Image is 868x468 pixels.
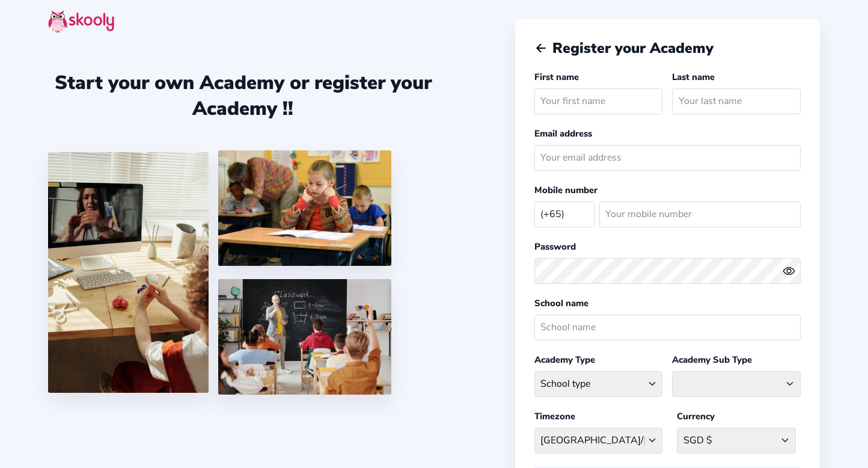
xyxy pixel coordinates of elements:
img: skooly-logo.png [48,10,114,33]
input: Your last name [672,88,801,114]
label: Mobile number [534,184,598,196]
div: Start your own Academy or register your Academy !! [48,70,438,122]
label: Email address [534,128,592,140]
img: 5.png [218,279,391,395]
input: Your first name [534,88,663,114]
button: eye outlineeye off outline [783,265,801,277]
ion-icon: eye outline [783,265,795,277]
label: Currency [677,410,715,422]
input: Your email address [534,145,801,171]
input: School name [534,315,801,340]
button: arrow back outline [534,42,548,55]
label: School name [534,297,588,309]
label: Password [534,241,576,253]
span: Register your Academy [552,38,714,58]
label: Academy Type [534,354,595,366]
img: 4.png [218,150,391,266]
img: 1.jpg [48,152,209,393]
label: First name [534,71,579,83]
input: Your mobile number [599,202,801,227]
label: Academy Sub Type [672,354,752,366]
label: Last name [672,71,715,83]
label: Timezone [534,410,575,422]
